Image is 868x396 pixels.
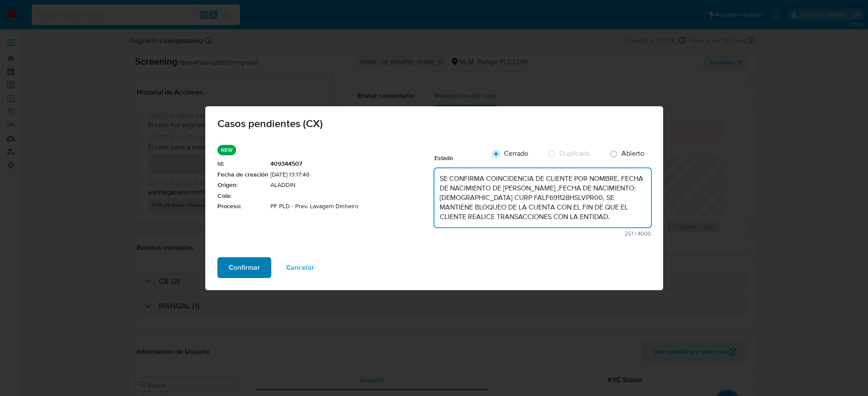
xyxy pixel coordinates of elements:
[217,202,268,211] span: Proceso :
[621,148,644,158] span: Abierto
[217,118,651,129] span: Casos pendientes (CX)
[437,231,651,236] span: Máximo 4000 caracteres
[434,168,651,227] textarea: SE CONFIRMA COINCIDENCIA DE CLIENTE POR NOMBRE, FECHA DE NACIMIENTO DE [PERSON_NAME] ,FECHA DE NA...
[270,170,434,179] span: [DATE] 13:17:46
[217,192,268,200] span: Cola :
[270,202,434,211] span: PF PLD - Prev. Lavagem Dinheiro
[275,257,325,278] button: Cancelar
[270,181,434,190] span: ALADDIN
[229,258,260,277] span: Confirmar
[217,170,268,179] span: Fecha de creación
[270,160,434,168] span: 409344507
[217,181,268,190] span: Origen :
[217,145,236,155] p: NEW
[217,160,268,168] span: Id :
[434,145,487,167] div: Estado
[286,258,314,277] span: Cancelar
[504,148,528,158] span: Cerrado
[217,257,271,278] button: Confirmar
